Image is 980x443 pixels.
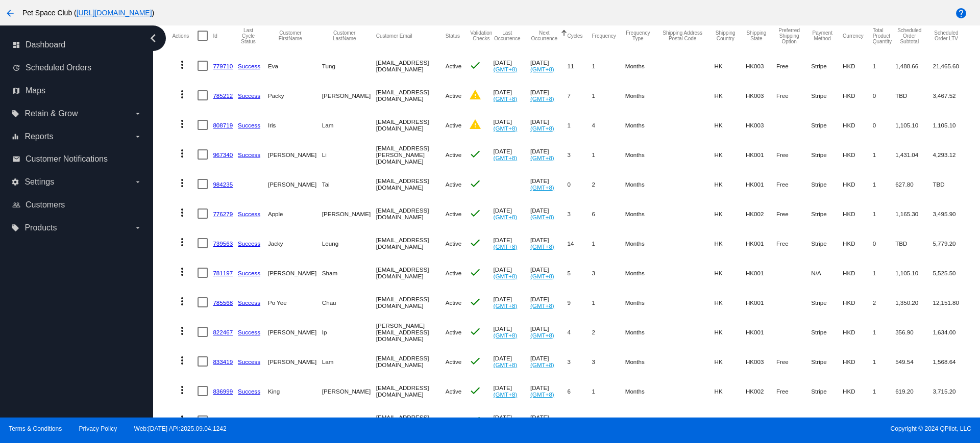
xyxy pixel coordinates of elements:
[592,258,625,288] mat-cell: 3
[268,317,322,347] mat-cell: [PERSON_NAME]
[494,228,530,258] mat-cell: [DATE]
[895,288,933,317] mat-cell: 1,350.20
[376,33,412,39] button: Change sorting for CustomerEmail
[12,64,20,72] i: update
[625,258,660,288] mat-cell: Months
[843,376,873,406] mat-cell: HKD
[494,243,518,250] a: (GMT+8)
[843,169,873,199] mat-cell: HKD
[843,228,873,258] mat-cell: HKD
[530,228,567,258] mat-cell: [DATE]
[176,236,188,248] mat-icon: more_vert
[530,125,554,132] a: (GMT+8)
[592,81,625,110] mat-cell: 1
[746,30,767,41] button: Change sorting for ShippingState
[811,30,834,41] button: Change sorting for PaymentMethod.Type
[530,288,567,317] mat-cell: [DATE]
[625,51,660,81] mat-cell: Months
[322,51,376,81] mat-cell: Tung
[26,154,108,164] span: Customer Notifications
[494,347,530,376] mat-cell: [DATE]
[567,81,592,110] mat-cell: 7
[715,199,746,228] mat-cell: HK
[746,228,776,258] mat-cell: HK001
[746,376,776,406] mat-cell: HK002
[238,151,260,158] a: Success
[592,33,616,39] button: Change sorting for Frequency
[530,81,567,110] mat-cell: [DATE]
[895,140,933,169] mat-cell: 1,431.04
[494,288,530,317] mat-cell: [DATE]
[843,258,873,288] mat-cell: HKD
[567,199,592,228] mat-cell: 3
[776,347,811,376] mat-cell: Free
[933,406,969,435] mat-cell: 3,302.40
[494,140,530,169] mat-cell: [DATE]
[213,211,233,217] a: 776279
[12,60,142,76] a: update Scheduled Orders
[268,140,322,169] mat-cell: [PERSON_NAME]
[895,110,933,140] mat-cell: 1,105.10
[715,169,746,199] mat-cell: HK
[530,273,554,279] a: (GMT+8)
[12,87,20,95] i: map
[746,347,776,376] mat-cell: HK003
[376,169,446,199] mat-cell: [EMAIL_ADDRESS][DOMAIN_NAME]
[933,347,969,376] mat-cell: 1,568.64
[933,199,969,228] mat-cell: 3,495.90
[933,317,969,347] mat-cell: 1,634.00
[322,406,376,435] mat-cell: [PERSON_NAME]
[530,391,554,398] a: (GMT+8)
[873,110,895,140] mat-cell: 0
[268,51,322,81] mat-cell: Eva
[322,110,376,140] mat-cell: Lam
[530,184,554,191] a: (GMT+8)
[4,7,16,19] mat-icon: arrow_back
[567,51,592,81] mat-cell: 11
[213,122,233,128] a: 808719
[776,28,802,44] button: Change sorting for PreferredShippingOption
[567,110,592,140] mat-cell: 1
[176,59,188,71] mat-icon: more_vert
[322,199,376,228] mat-cell: [PERSON_NAME]
[268,110,322,140] mat-cell: Iris
[873,288,895,317] mat-cell: 2
[873,317,895,347] mat-cell: 1
[322,317,376,347] mat-cell: Ip
[895,228,933,258] mat-cell: TBD
[213,151,233,158] a: 967340
[322,376,376,406] mat-cell: [PERSON_NAME]
[933,288,969,317] mat-cell: 12,151.80
[567,406,592,435] mat-cell: 5
[213,388,233,395] a: 836999
[873,51,895,81] mat-cell: 1
[746,169,776,199] mat-cell: HK001
[776,169,811,199] mat-cell: Free
[268,199,322,228] mat-cell: Apple
[530,110,567,140] mat-cell: [DATE]
[567,258,592,288] mat-cell: 5
[530,95,554,102] a: (GMT+8)
[376,347,446,376] mat-cell: [EMAIL_ADDRESS][DOMAIN_NAME]
[530,30,558,41] button: Change sorting for NextOccurrenceUtc
[933,51,969,81] mat-cell: 21,465.60
[895,51,933,81] mat-cell: 1,488.66
[746,81,776,110] mat-cell: HK003
[567,33,582,39] button: Change sorting for Cycles
[811,51,843,81] mat-cell: Stripe
[592,228,625,258] mat-cell: 1
[811,110,843,140] mat-cell: Stripe
[213,418,233,424] a: 904877
[811,81,843,110] mat-cell: Stripe
[625,406,660,435] mat-cell: Months
[376,376,446,406] mat-cell: [EMAIL_ADDRESS][DOMAIN_NAME]
[238,28,259,44] button: Change sorting for LastProcessingCycleId
[376,317,446,347] mat-cell: [PERSON_NAME][EMAIL_ADDRESS][DOMAIN_NAME]
[376,51,446,81] mat-cell: [EMAIL_ADDRESS][DOMAIN_NAME]
[873,347,895,376] mat-cell: 1
[213,63,233,69] a: 779710
[776,51,811,81] mat-cell: Free
[592,169,625,199] mat-cell: 2
[268,288,322,317] mat-cell: Po Yee
[843,110,873,140] mat-cell: HKD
